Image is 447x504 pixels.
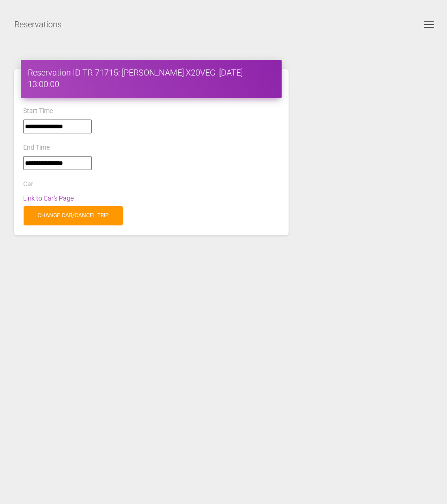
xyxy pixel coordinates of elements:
button: Toggle navigation [418,19,440,30]
a: Link to Car's Page [23,195,74,202]
a: Change car/cancel trip [24,206,123,225]
a: Reservations [14,13,62,36]
label: End Time [23,143,50,152]
label: Start Time [23,107,53,116]
label: Car [23,180,33,189]
h4: Reservation ID TR-71715: [PERSON_NAME] X20VEG [DATE] 13:00:00 [28,67,275,90]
